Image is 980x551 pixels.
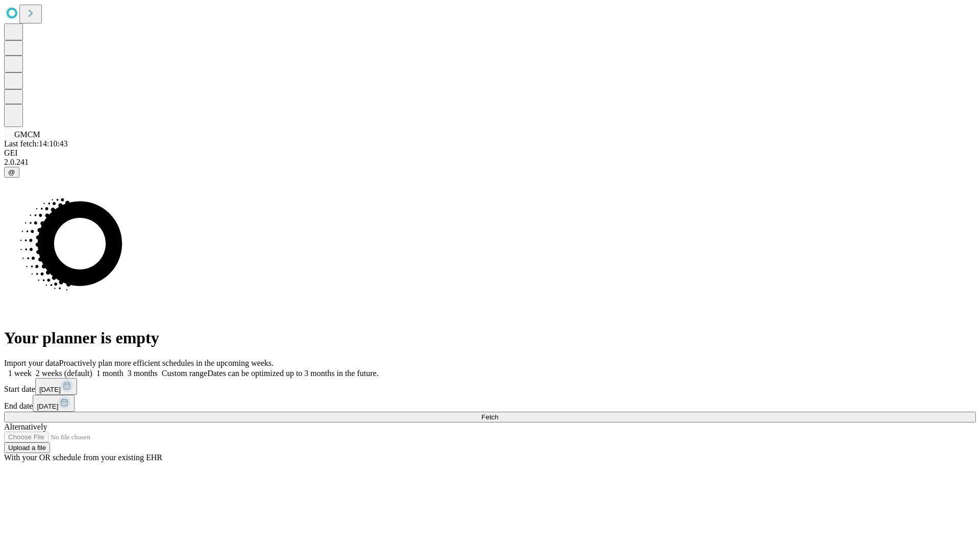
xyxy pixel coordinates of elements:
[39,386,61,393] span: [DATE]
[4,167,19,178] button: @
[4,453,162,462] span: With your OR schedule from your existing EHR
[4,158,976,167] div: 2.0.241
[14,130,40,139] span: GMCM
[4,139,68,148] span: Last fetch: 14:10:43
[4,395,976,412] div: End date
[481,413,498,421] span: Fetch
[4,378,976,395] div: Start date
[128,369,158,378] span: 3 months
[33,395,75,412] button: [DATE]
[59,359,274,367] span: Proactively plan more efficient schedules in the upcoming weeks.
[4,148,976,158] div: GEI
[4,359,59,367] span: Import your data
[37,403,58,410] span: [DATE]
[4,422,47,431] span: Alternatively
[96,369,124,378] span: 1 month
[4,329,976,347] h1: Your planner is empty
[8,168,15,176] span: @
[4,412,976,422] button: Fetch
[35,378,77,395] button: [DATE]
[162,369,207,378] span: Custom range
[36,369,92,378] span: 2 weeks (default)
[4,442,50,453] button: Upload a file
[207,369,378,378] span: Dates can be optimized up to 3 months in the future.
[8,369,32,378] span: 1 week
